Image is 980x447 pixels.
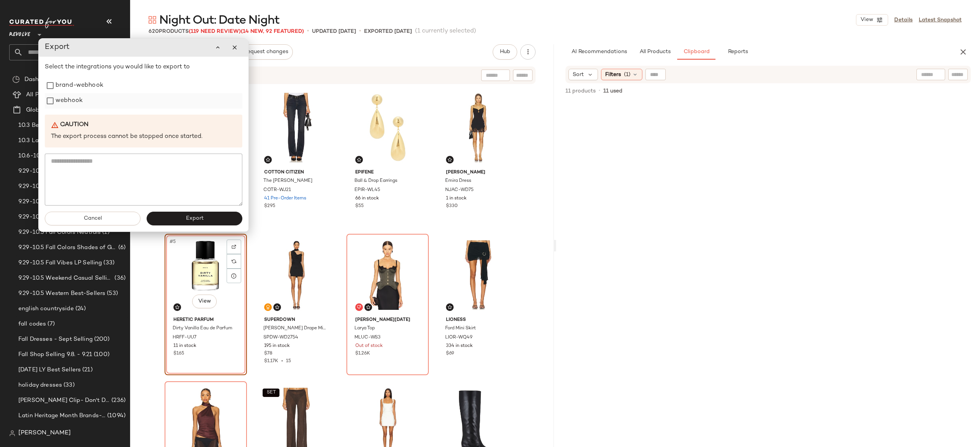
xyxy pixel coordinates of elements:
[18,121,65,130] span: 10.3 Best Sellers
[565,87,596,95] span: 11 products
[18,228,101,237] span: 9.29-10.5 Fall Colors Neutrals
[445,334,472,341] span: LIOR-WQ49
[192,295,217,308] button: View
[110,396,126,405] span: (236)
[102,259,114,267] span: (33)
[93,335,110,344] span: (200)
[175,305,180,309] img: svg%3e
[355,203,364,210] span: $55
[727,49,748,55] span: Reports
[278,359,286,364] span: •
[9,430,15,436] img: svg%3e
[244,49,288,55] span: Request changes
[185,215,203,222] span: Export
[74,304,86,313] span: (24)
[639,49,671,55] span: All Products
[573,71,584,79] span: Sort
[605,71,621,79] span: Filters
[264,359,278,364] span: $1.17K
[18,429,71,438] span: [PERSON_NAME]
[263,178,312,185] span: The [PERSON_NAME]
[18,366,81,374] span: [DATE] LY Best Sellers
[448,305,452,309] img: svg%3e
[113,274,126,283] span: (36)
[263,389,279,397] button: SET
[92,350,109,359] span: (100)
[312,28,356,36] p: updated [DATE]
[169,238,177,246] span: #5
[46,320,54,329] span: (7)
[258,236,335,314] img: SPDW-WD2754_V1.jpg
[266,305,270,309] img: svg%3e
[266,157,270,162] img: svg%3e
[571,49,627,55] span: AI Recommendations
[683,49,709,55] span: Clipboard
[12,76,20,83] img: svg%3e
[359,27,361,36] span: •
[167,236,244,314] img: HRFF-UU7_V1.jpg
[448,157,452,162] img: svg%3e
[349,89,426,166] img: EPIR-WL45_V1.jpg
[18,411,106,420] span: Latin Heritage Month Brands- DO NOT DELETE
[149,29,159,34] span: 620
[919,16,962,24] a: Latest Snapshot
[446,350,454,357] span: $69
[149,16,156,24] img: svg%3e
[159,13,279,28] span: Night Out: Date Night
[101,228,109,237] span: (1)
[355,350,370,357] span: $1.26K
[51,133,236,141] p: The export process cannot be stopped once started.
[26,91,60,99] span: All Products
[18,304,74,313] span: english countryside
[18,350,92,359] span: Fall Shop Selling 9.8. - 9.21
[894,16,913,24] a: Details
[62,381,75,390] span: (33)
[349,236,426,314] img: MLUC-WS3_V1.jpg
[355,317,420,324] span: [PERSON_NAME][DATE]
[446,195,467,202] span: 1 in stock
[239,44,293,60] button: Request changes
[445,187,474,194] span: NJAC-WD75
[860,17,873,23] span: View
[307,27,309,36] span: •
[18,274,113,283] span: 9.29-10.5 Weekend Casual Selling
[18,335,93,344] span: Fall Dresses - Sept Selling
[415,27,476,36] span: (1 currently selected)
[624,71,630,79] span: (1)
[18,182,112,191] span: 9.29-10.5 Fall Colors Burgundy & Mauve
[18,213,109,222] span: 9.29-10.5 Fall Colors Luxe Brown
[355,195,379,202] span: 66 in stock
[263,325,328,332] span: [PERSON_NAME] Drape Mini Dress
[105,289,118,298] span: (53)
[355,343,383,350] span: Out of stock
[364,28,412,36] p: Exported [DATE]
[264,195,306,202] span: 41 Pre-Order Items
[366,305,371,309] img: svg%3e
[45,63,242,72] p: Select the integrations you would like to export to
[241,29,304,34] span: (14 New, 92 Featured)
[445,178,471,185] span: Emira Dress
[440,236,517,314] img: LIOR-WQ49_V1.jpg
[354,187,380,194] span: EPIR-WL45
[266,390,276,395] span: SET
[18,289,105,298] span: 9.29-10.5 Western Best-Sellers
[355,169,420,176] span: Epifene
[18,167,96,176] span: 9.29-10.5 City Essentials LP
[357,157,361,162] img: svg%3e
[354,178,397,185] span: Ball & Drop Earrings
[117,243,126,252] span: (6)
[147,212,242,225] button: Export
[263,187,291,194] span: COTR-WJ21
[18,243,117,252] span: 9.29-10.5 Fall Colors Shades of Green
[18,198,84,206] span: 9.29-10.5 Fall Colors LP
[446,343,473,350] span: 334 in stock
[106,411,126,420] span: (1094)
[173,334,196,341] span: HRFF-UU7
[603,87,622,95] span: 11 used
[18,396,110,405] span: [PERSON_NAME] Clip- Don't Delete
[446,203,458,210] span: $330
[18,320,46,329] span: fall codes
[440,89,517,166] img: NJAC-WD75_V1.jpg
[173,325,232,332] span: Dirty Vanilla Eau de Parfum
[493,44,517,60] button: Hub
